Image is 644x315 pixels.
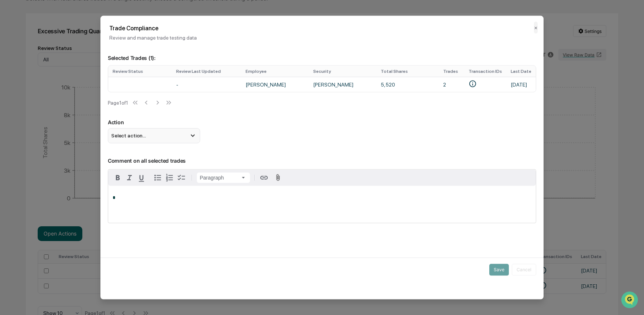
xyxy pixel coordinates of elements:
[197,172,250,183] button: Block type
[464,66,506,77] th: Transaction IDs
[15,107,47,115] span: Data Lookup
[126,59,134,68] button: Start new chat
[7,94,13,100] div: 🖐️
[109,35,535,41] p: Review and manage trade testing data
[4,90,51,104] a: 🖐️Preclearance
[534,22,538,34] button: ✕
[61,93,92,101] span: Attestations
[309,66,376,77] th: Security
[124,172,136,183] button: Italic
[4,104,49,118] a: 🔎Data Lookup
[172,66,241,77] th: Review Last Updated
[108,66,172,77] th: Review Status
[112,172,124,183] button: Bold
[25,64,93,70] div: We're available if you need us!
[469,80,477,88] svg: • Plaid-xLXq8wMxg1F1YaJ93ma4iNDgXYvEe6Um1q79B • Plaid-j7p9BoEPMbULjzmKJEzOsKeqr58M0EFvq5Er4
[136,172,147,183] button: Underline
[7,57,21,70] img: 1746055101610-c473b297-6a78-478c-a979-82029cc54cd1
[376,77,439,92] td: 5,520
[506,66,536,77] th: Last Date
[54,94,59,100] div: 🗄️
[241,66,309,77] th: Employee
[439,77,464,92] td: 2
[271,173,284,183] button: Attach files
[7,108,13,114] div: 🔎
[506,77,536,92] td: [DATE]
[172,77,241,92] td: -
[489,264,509,275] button: Save
[376,66,439,77] th: Total Shares
[512,264,536,275] button: Cancel
[51,90,95,104] a: 🗄️Attestations
[108,119,536,125] p: Action
[111,133,146,139] span: Select action...
[108,46,536,61] p: Selected Trades ( 1 ):
[108,100,128,106] div: Page 1 of 1
[15,93,48,101] span: Preclearance
[309,77,376,92] td: [PERSON_NAME]
[109,25,535,32] h2: Trade Compliance
[52,125,89,131] a: Powered byPylon
[108,148,536,163] p: Comment on all selected trades
[25,57,121,64] div: Start new chat
[620,291,640,311] iframe: Open customer support
[73,125,89,131] span: Pylon
[7,16,134,27] p: How can we help?
[439,66,464,77] th: Trades
[241,77,309,92] td: [PERSON_NAME]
